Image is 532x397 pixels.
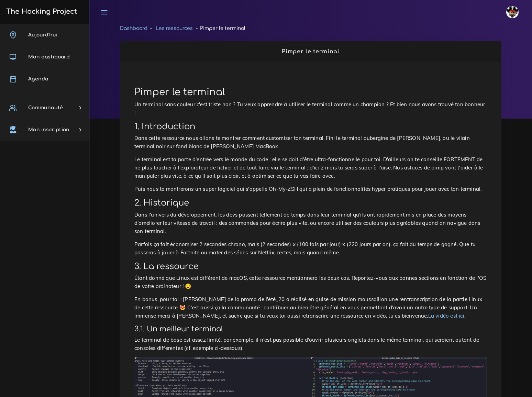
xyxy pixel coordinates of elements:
li: Pimper le terminal [193,24,245,33]
h3: The Hacking Project [4,8,77,15]
h2: Pimper le terminal [127,48,494,55]
h3: 3.1. Un meilleur terminal [134,325,487,333]
span: Mon inscription [28,127,69,132]
span: Agenda [28,76,48,81]
h2: 3. La ressource [134,262,487,272]
p: Le terminal est ta porte d'entrée vers le monde du code : elle se doit d'être ultra-fonctionnelle... [134,155,487,180]
p: Étant donné que Linux est différent de macOS, cette ressource mentionnera les deux cas. Reportez-... [134,274,487,290]
p: Dans cette ressource nous allons te montrer comment customiser ton terminal. Fini le terminal aub... [134,134,487,151]
p: Le terminal de base est assez limité, par exemple, il n'est pas possible d'ouvrir plusieurs ongle... [134,336,487,352]
h2: 2. Historique [134,198,487,208]
a: Les ressources [156,26,193,31]
a: Dashboard [120,26,147,31]
p: Puis nous te montrerons un super logiciel qui s'appelle Oh-My-ZSH qui a plein de fonctionnalités ... [134,185,487,193]
img: avatar [506,6,519,18]
p: Parfois ça fait économiser 2 secondes chrono, mais (2 secondes) x (100 fois par jour) x (220 jour... [134,240,487,257]
p: Un terminal sans couleur c'est triste non ? Tu veux apprendre à utiliser le terminal comme un cha... [134,100,487,117]
a: La vidéo est ici [428,312,464,319]
p: Dans l'univers du développement, les devs passent tellement de temps dans leur terminal qu'ils on... [134,211,487,235]
h2: 1. Introduction [134,122,487,132]
h1: Pimper le terminal [134,87,487,98]
span: Mon dashboard [28,54,70,59]
span: Aujourd'hui [28,32,57,37]
span: Communauté [28,105,63,110]
p: En bonus, pour toi : [PERSON_NAME] de la promo de l'été_20 a réalisé en guise de mission moussail... [134,295,487,320]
